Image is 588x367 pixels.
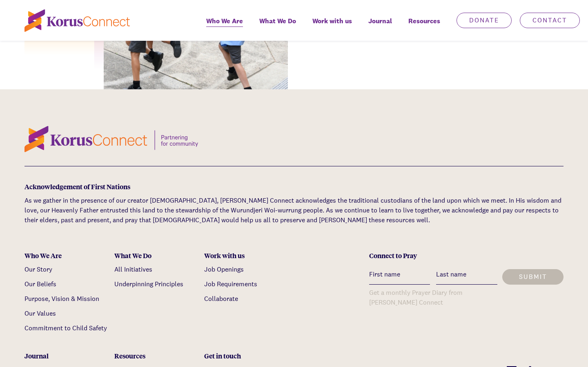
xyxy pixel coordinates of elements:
a: Commitment to Child Safety [24,324,107,332]
a: Donate [457,13,512,28]
input: First name [369,265,430,285]
input: Last name [436,265,497,285]
button: Submit [502,269,563,285]
strong: Acknowledgement of First Nations [24,182,130,191]
a: Work with us [304,11,360,41]
a: Our Story [24,265,52,274]
a: Collaborate [204,294,238,303]
a: Who We Are [198,11,251,41]
a: Job Openings [204,265,244,274]
a: All Initiatives [114,265,152,274]
a: What We Do [251,11,304,41]
a: Journal [360,11,400,41]
p: As we gather in the presence of our creator [DEMOGRAPHIC_DATA], [PERSON_NAME] Connect acknowledge... [24,196,563,225]
div: What We Do [114,251,198,260]
div: Resources [114,352,198,360]
span: Work with us [312,15,352,27]
a: Contact [520,13,580,28]
div: Who We Are [24,251,108,260]
a: Underpinning Principles [114,280,183,288]
img: korus-connect%2Fc5177985-88d5-491d-9cd7-4a1febad1357_logo.svg [24,9,130,32]
div: Get a monthly Prayer Diary from [PERSON_NAME] Connect [369,288,497,307]
a: Our Beliefs [24,280,56,288]
a: Our Values [24,309,56,318]
span: Who We Are [206,15,243,27]
a: Job Requirements [204,280,257,288]
div: Get in touch [204,352,288,360]
span: What We Do [259,15,296,27]
div: Work with us [204,251,288,260]
div: Journal [24,352,108,360]
img: korus-connect%2F3bb1268c-e78d-4311-9d6e-a58205fa809b_logo-tagline.svg [24,126,198,152]
a: Purpose, Vision & Mission [24,294,99,303]
div: Resources [400,11,448,41]
span: Journal [368,15,392,27]
div: Connect to Pray [369,251,563,260]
